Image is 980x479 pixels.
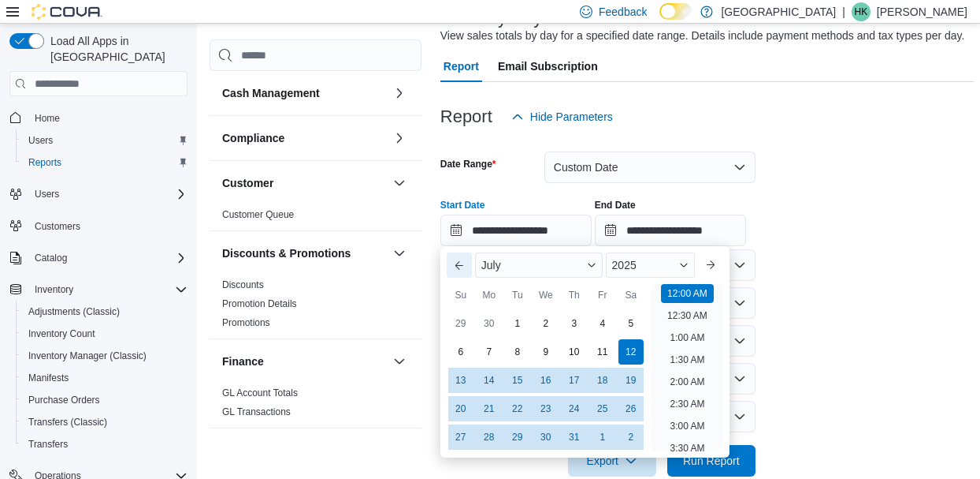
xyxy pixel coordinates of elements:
[595,215,746,246] input: Press the down key to open a popover containing a calendar.
[28,327,95,340] span: Inventory Count
[35,252,67,264] span: Catalog
[22,131,59,150] a: Users
[28,350,147,362] span: Inventory Manager (Classic)
[618,311,644,336] div: day-5
[606,253,696,278] div: Button. Open the year selector. 2025 is currently selected.
[28,438,68,451] span: Transfers
[618,368,644,393] div: day-19
[505,101,619,133] button: Hide Parameters
[222,298,297,310] span: Promotion Details
[16,389,194,411] button: Purchase Orders
[222,209,294,220] a: Customer Queue
[440,215,592,246] input: Press the down key to enter a popover containing a calendar. Press the escape key to close the po...
[733,297,746,309] button: Open list of options
[22,369,75,387] a: Manifests
[390,174,409,193] button: Customer
[568,445,656,477] button: Export
[222,406,291,417] a: GL Transactions
[448,396,473,421] div: day-20
[22,413,113,432] a: Transfers (Classic)
[222,387,298,399] a: GL Account Totals
[577,445,647,477] span: Export
[530,109,613,125] span: Hide Parameters
[477,396,502,421] div: day-21
[618,283,644,308] div: Sa
[16,323,194,345] button: Inventory Count
[562,283,587,308] div: Th
[16,433,194,455] button: Transfers
[210,275,421,339] div: Discounts & Promotions
[663,350,711,369] li: 1:30 AM
[28,305,120,318] span: Adjustments (Classic)
[533,425,559,450] div: day-30
[222,175,387,191] button: Customer
[222,245,351,261] h3: Discounts & Promotions
[505,283,530,308] div: Tu
[3,247,194,269] button: Catalog
[663,395,711,414] li: 2:30 AM
[448,283,473,308] div: Su
[22,346,187,365] span: Inventory Manager (Classic)
[222,85,320,101] h3: Cash Management
[22,435,187,454] span: Transfers
[477,425,502,450] div: day-28
[222,279,264,291] span: Discounts
[16,411,194,433] button: Transfers (Classic)
[22,131,187,150] span: Users
[661,284,714,303] li: 12:00 AM
[663,328,711,347] li: 1:00 AM
[659,3,692,20] input: Dark Mode
[544,152,755,183] button: Custom Date
[222,298,297,309] a: Promotion Details
[16,367,194,389] button: Manifests
[222,317,270,328] a: Promotions
[533,339,559,365] div: day-9
[683,453,740,469] span: Run Report
[28,394,100,406] span: Purchase Orders
[599,4,647,20] span: Feedback
[440,199,485,211] label: Start Date
[448,368,473,393] div: day-13
[498,51,598,82] span: Email Subscription
[22,346,153,365] a: Inventory Manager (Classic)
[505,339,530,365] div: day-8
[28,134,53,147] span: Users
[651,284,723,451] ul: Time
[3,106,194,129] button: Home
[35,188,59,200] span: Users
[28,416,107,428] span: Transfers (Classic)
[16,345,194,367] button: Inventory Manager (Classic)
[28,107,187,127] span: Home
[562,339,587,365] div: day-10
[32,4,102,20] img: Cova
[210,205,421,230] div: Customer
[35,112,60,125] span: Home
[28,372,69,384] span: Manifests
[22,369,187,387] span: Manifests
[22,391,187,410] span: Purchase Orders
[698,253,723,278] button: Next month
[447,253,472,278] button: Previous Month
[562,311,587,336] div: day-3
[590,311,615,336] div: day-4
[618,425,644,450] div: day-2
[222,130,387,146] button: Compliance
[590,283,615,308] div: Fr
[562,396,587,421] div: day-24
[222,354,387,369] button: Finance
[440,107,492,126] h3: Report
[16,129,194,152] button: Users
[28,280,80,299] button: Inventory
[22,324,102,343] a: Inventory Count
[667,445,755,477] button: Run Report
[448,339,473,365] div: day-6
[877,2,967,21] p: [PERSON_NAME]
[28,156,61,169] span: Reports
[22,302,126,321] a: Adjustments (Classic)
[562,425,587,450] div: day-31
[477,339,502,365] div: day-7
[28,109,66,128] a: Home
[733,259,746,271] button: Open list of options
[390,129,409,148] button: Compliance
[28,249,187,268] span: Catalog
